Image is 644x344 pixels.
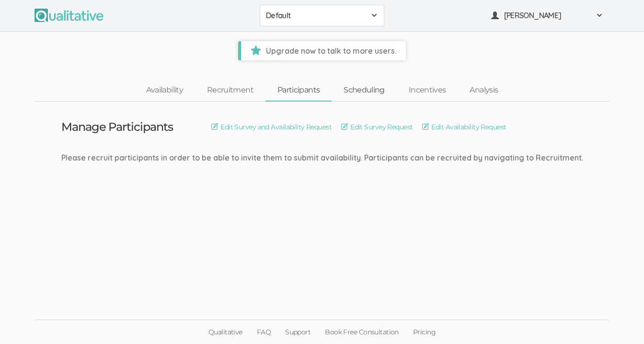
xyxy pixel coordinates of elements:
h3: Manage Participants [61,121,173,133]
a: Participants [265,80,332,101]
iframe: Chat Widget [596,298,644,344]
span: [PERSON_NAME] [504,10,590,21]
a: Edit Availability Request [422,122,506,132]
a: Book Free Consultation [318,320,406,344]
a: Availability [134,80,195,101]
a: Upgrade now to talk to more users. [238,41,406,60]
a: Scheduling [332,80,397,101]
a: Support [278,320,318,344]
img: Qualitative [34,9,103,22]
a: Incentives [397,80,458,101]
a: Pricing [406,320,443,344]
a: FAQ [250,320,278,344]
span: Upgrade now to talk to more users. [241,41,406,60]
span: Default [266,10,366,21]
a: Recruitment [195,80,265,101]
a: Analysis [458,80,510,101]
div: Please recruit participants in order to be able to invite them to submit availability. Participan... [61,152,583,163]
a: Qualitative [201,320,250,344]
a: Edit Survey Request [341,122,413,132]
button: [PERSON_NAME] [485,5,609,26]
button: Default [260,5,384,26]
a: Edit Survey and Availability Request [211,122,332,132]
